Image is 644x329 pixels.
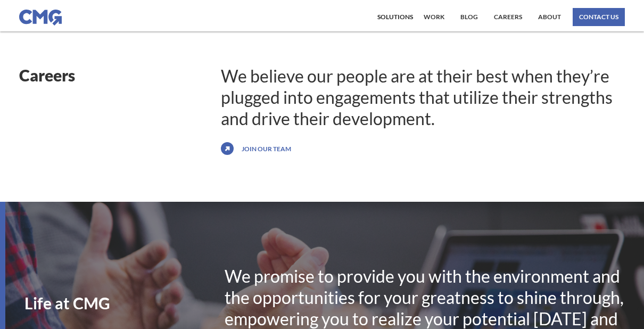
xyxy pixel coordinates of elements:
a: Careers [491,8,525,26]
div: Solutions [377,14,413,20]
a: Join our team [239,140,294,157]
a: Blog [458,8,481,26]
img: CMG logo in blue. [19,10,62,26]
img: icon with arrow pointing up and to the right. [221,140,234,157]
a: About [535,8,564,26]
div: We believe our people are at their best when they’re plugged into engagements that utilize their ... [221,65,624,129]
div: contact us [579,14,618,20]
h1: Life at CMG [24,295,225,311]
h1: Careers [19,65,221,85]
a: work [421,8,447,26]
